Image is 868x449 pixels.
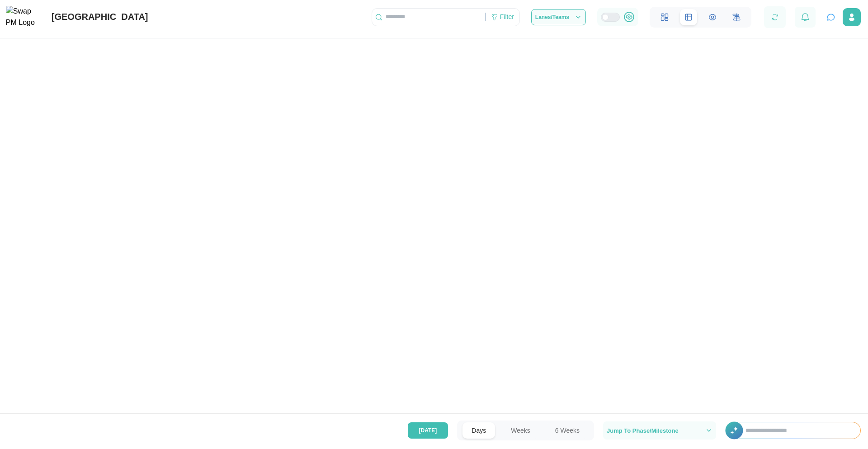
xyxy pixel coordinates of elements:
button: Weeks [502,422,539,439]
img: Swap PM Logo [6,6,42,28]
button: Days [462,422,495,439]
button: 6 Weeks [546,422,589,439]
span: [DATE] [419,423,437,438]
span: Jump To Phase/Milestone [607,428,679,434]
div: + [725,422,861,439]
button: Open project assistant [825,11,837,24]
div: Filter [500,12,514,22]
span: Lanes/Teams [535,14,569,20]
button: Lanes/Teams [531,9,586,25]
button: Refresh Grid [769,11,781,24]
button: Jump To Phase/Milestone [603,421,716,440]
div: [GEOGRAPHIC_DATA] [52,10,148,24]
button: [DATE] [408,422,448,439]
